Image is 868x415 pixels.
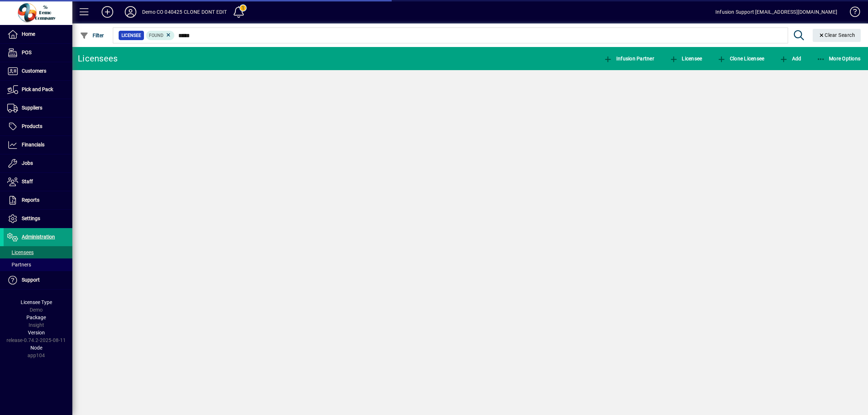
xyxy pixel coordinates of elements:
button: Profile [119,5,142,18]
span: Licensee [122,32,141,39]
a: Staff [4,173,72,191]
a: Financials [4,136,72,154]
span: Suppliers [22,105,42,111]
span: Version [28,330,45,335]
span: Licensee Type [21,299,52,305]
button: Clone Licensee [715,52,766,65]
span: Found [149,33,163,38]
span: Administration [22,234,55,240]
span: Pick and Pack [22,86,53,92]
span: Clear Search [818,32,855,38]
button: Add [96,5,119,18]
div: Demo CO 040425 CLONE DONT EDIT [142,6,227,18]
a: Suppliers [4,99,72,117]
span: Home [22,31,35,37]
span: Node [30,345,42,351]
span: Clone Licensee [717,56,764,61]
div: Infusion Support [EMAIL_ADDRESS][DOMAIN_NAME] [715,6,837,18]
button: Clear [813,29,861,42]
mat-chip: Found Status: Found [146,31,175,40]
span: Products [22,123,42,129]
button: Filter [78,29,106,42]
button: Add [778,52,803,65]
button: Licensee [668,52,704,65]
span: Add [779,56,801,61]
span: POS [22,50,31,55]
span: Partners [7,262,31,268]
a: Knowledge Base [844,1,859,25]
div: Licensees [78,53,118,64]
span: Filter [80,33,104,38]
span: More Options [817,56,861,61]
a: Jobs [4,154,72,172]
span: Reports [22,197,39,203]
span: Customers [22,68,46,74]
a: Reports [4,191,72,209]
button: Infusion Partner [602,52,656,65]
button: More Options [815,52,863,65]
a: Home [4,25,72,43]
a: Support [4,271,72,289]
span: Licensee [669,56,702,61]
a: Settings [4,210,72,228]
a: Products [4,117,72,136]
span: Financials [22,142,44,147]
a: Licensees [4,246,72,258]
span: Jobs [22,160,33,166]
a: Pick and Pack [4,81,72,99]
span: Support [22,277,40,283]
a: POS [4,44,72,62]
span: Licensees [7,249,34,255]
span: Infusion Partner [604,56,654,61]
a: Partners [4,258,72,271]
span: Staff [22,179,33,184]
span: Package [26,315,46,320]
a: Customers [4,62,72,80]
span: Settings [22,215,40,221]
